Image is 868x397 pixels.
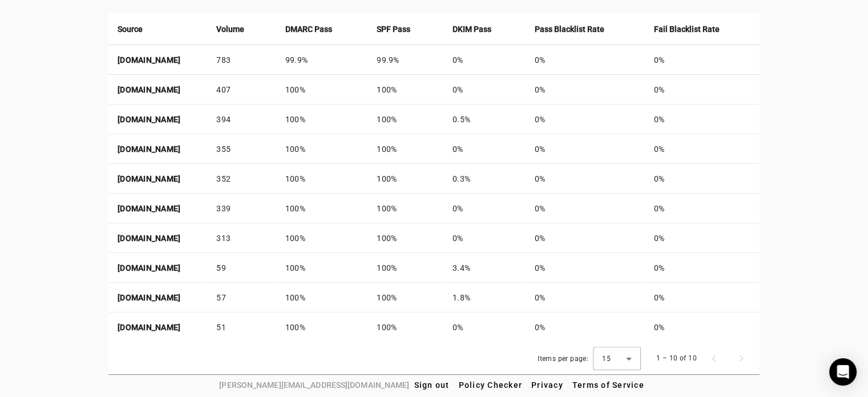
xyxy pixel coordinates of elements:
[207,45,276,75] td: 783
[526,223,645,253] td: 0%
[443,134,526,164] td: 0%
[368,134,443,164] td: 100%
[118,323,180,332] strong: [DOMAIN_NAME]
[368,45,443,75] td: 99.9%
[118,174,180,183] strong: [DOMAIN_NAME]
[572,380,644,390] span: Terms of Service
[368,164,443,194] td: 100%
[645,134,760,164] td: 0%
[645,312,760,342] td: 0%
[526,134,645,164] td: 0%
[207,105,276,134] td: 394
[368,105,443,134] td: 100%
[527,375,568,395] button: Privacy
[118,293,180,302] strong: [DOMAIN_NAME]
[526,194,645,223] td: 0%
[645,283,760,312] td: 0%
[443,75,526,105] td: 0%
[118,85,180,94] strong: [DOMAIN_NAME]
[118,234,180,243] strong: [DOMAIN_NAME]
[276,312,368,342] td: 100%
[443,283,526,312] td: 1.8%
[443,164,526,194] td: 0.3%
[368,223,443,253] td: 100%
[118,204,180,213] strong: [DOMAIN_NAME]
[535,23,636,35] div: Pass Blacklist Rate
[118,23,198,35] div: Source
[645,45,760,75] td: 0%
[656,352,697,364] div: 1 – 10 of 10
[118,115,180,124] strong: [DOMAIN_NAME]
[276,253,368,283] td: 100%
[414,380,449,390] span: Sign out
[654,23,720,35] strong: Fail Blacklist Rate
[458,380,522,390] span: Policy Checker
[443,223,526,253] td: 0%
[207,134,276,164] td: 355
[531,380,563,390] span: Privacy
[276,194,368,223] td: 100%
[526,312,645,342] td: 0%
[207,312,276,342] td: 51
[368,75,443,105] td: 100%
[645,253,760,283] td: 0%
[207,75,276,105] td: 407
[526,105,645,134] td: 0%
[568,375,649,395] button: Terms of Service
[276,134,368,164] td: 100%
[207,253,276,283] td: 59
[645,223,760,253] td: 0%
[207,283,276,312] td: 57
[368,194,443,223] td: 100%
[285,23,359,35] div: DMARC Pass
[829,358,857,386] div: Open Intercom Messenger
[276,105,368,134] td: 100%
[377,23,410,35] strong: SPF Pass
[276,283,368,312] td: 100%
[443,105,526,134] td: 0.5%
[276,223,368,253] td: 100%
[377,23,434,35] div: SPF Pass
[526,283,645,312] td: 0%
[526,253,645,283] td: 0%
[453,23,491,35] strong: DKIM Pass
[645,194,760,223] td: 0%
[216,23,267,35] div: Volume
[645,164,760,194] td: 0%
[207,194,276,223] td: 339
[526,75,645,105] td: 0%
[276,164,368,194] td: 100%
[453,23,516,35] div: DKIM Pass
[645,105,760,134] td: 0%
[118,263,180,272] strong: [DOMAIN_NAME]
[526,45,645,75] td: 0%
[118,23,143,35] strong: Source
[535,23,604,35] strong: Pass Blacklist Rate
[368,253,443,283] td: 100%
[368,312,443,342] td: 100%
[654,23,750,35] div: Fail Blacklist Rate
[118,55,180,65] strong: [DOMAIN_NAME]
[207,164,276,194] td: 352
[443,45,526,75] td: 0%
[443,253,526,283] td: 3.4%
[285,23,332,35] strong: DMARC Pass
[454,375,527,395] button: Policy Checker
[443,312,526,342] td: 0%
[216,23,244,35] strong: Volume
[526,164,645,194] td: 0%
[207,223,276,253] td: 313
[276,75,368,105] td: 100%
[219,379,409,391] span: [PERSON_NAME][EMAIL_ADDRESS][DOMAIN_NAME]
[443,194,526,223] td: 0%
[645,75,760,105] td: 0%
[538,353,588,364] div: Items per page:
[602,355,611,363] span: 15
[368,283,443,312] td: 100%
[409,375,454,395] button: Sign out
[276,45,368,75] td: 99.9%
[118,145,180,154] strong: [DOMAIN_NAME]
